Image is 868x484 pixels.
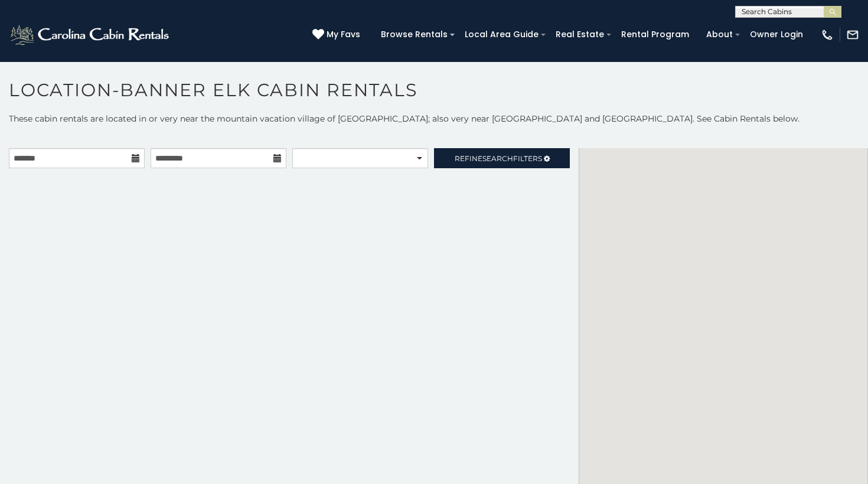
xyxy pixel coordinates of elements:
a: Local Area Guide [459,25,544,44]
img: phone-regular-white.png [821,28,834,41]
a: Rental Program [615,25,695,44]
a: Real Estate [550,25,610,44]
img: mail-regular-white.png [846,28,859,41]
a: RefineSearchFilters [434,148,570,168]
a: My Favs [312,28,363,41]
span: Refine Filters [455,154,542,163]
span: My Favs [327,28,360,41]
span: Search [482,154,513,163]
img: White-1-2.png [9,23,172,47]
a: About [700,25,739,44]
a: Browse Rentals [375,25,453,44]
a: Owner Login [744,25,809,44]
